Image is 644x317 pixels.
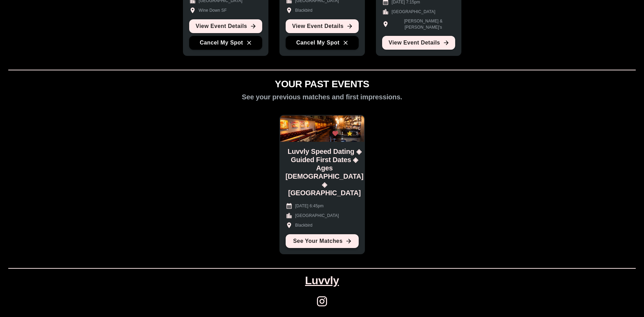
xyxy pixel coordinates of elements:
[242,93,402,101] h2: See your previous matches and first impressions.
[286,19,359,33] a: View Event Details
[295,7,313,13] p: Blackbird
[189,19,262,33] a: View Event Details
[199,7,227,13] p: Wine Down SF
[295,203,324,209] p: [DATE] 6:45pm
[305,274,339,287] a: Luvvly
[286,36,359,50] button: Cancel My Spot
[382,36,455,50] a: View Event Details
[189,36,262,50] button: Cancel My Spot
[275,79,369,90] h1: YOUR PAST EVENTS
[392,18,455,30] p: [PERSON_NAME] & [PERSON_NAME]'s
[356,131,358,136] p: 3
[295,222,313,228] p: Blackbird
[295,212,339,219] p: [GEOGRAPHIC_DATA]
[392,9,436,15] p: [GEOGRAPHIC_DATA]
[286,147,364,197] h2: Luvvly Speed Dating ◈ Guided First Dates ◈ Ages [DEMOGRAPHIC_DATA] ◈ [GEOGRAPHIC_DATA]
[286,234,359,248] a: See Your Matches
[341,131,344,136] p: 1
